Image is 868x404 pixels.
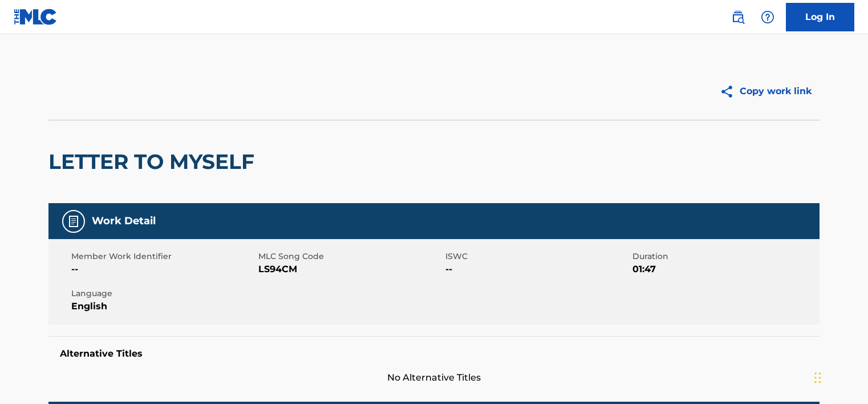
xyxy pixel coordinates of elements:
[445,262,630,276] span: --
[727,6,749,29] a: Public Search
[71,262,255,276] span: --
[14,9,58,25] img: MLC Logo
[48,149,260,175] h2: LETTER TO MYSELF
[258,262,443,276] span: LS94CM
[71,300,255,313] span: English
[761,10,774,24] img: help
[71,251,255,262] span: Member Work Identifier
[92,215,156,228] h5: Work Detail
[786,3,854,31] a: Log In
[632,251,817,262] span: Duration
[71,288,255,300] span: Language
[48,371,820,385] span: No Alternative Titles
[632,262,817,276] span: 01:47
[258,251,443,262] span: MLC Song Code
[811,349,868,404] div: চ্যাট উইজেট
[60,348,808,359] h5: Alternative Titles
[756,6,779,29] div: Help
[814,361,821,395] div: টেনে আনুন
[720,84,740,99] img: Copy work link
[445,251,630,262] span: ISWC
[811,349,868,404] iframe: Chat Widget
[712,77,820,106] button: Copy work link
[67,215,80,228] img: Work Detail
[731,10,745,24] img: search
